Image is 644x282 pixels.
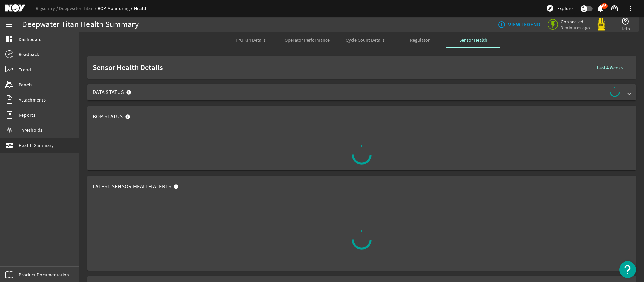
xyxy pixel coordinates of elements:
[619,261,636,278] button: Open Resource Center
[346,38,385,42] span: Cycle Count Details
[36,5,59,11] a: Rigsentry
[495,18,543,31] button: VIEW LEGEND
[93,183,171,190] span: Latest Sensor Health Alerts
[597,65,623,71] b: Last 4 Weeks
[19,36,42,43] span: Dashboard
[93,113,123,120] span: BOP Status
[557,5,573,12] span: Explore
[498,21,503,29] mat-icon: info_outline
[93,87,134,98] mat-panel-title: Data Status
[19,66,31,73] span: Trend
[19,271,69,278] span: Product Documentation
[19,81,33,88] span: Panels
[5,141,13,149] mat-icon: monitor_heart
[620,25,630,32] span: Help
[597,5,604,12] button: 86
[234,38,266,42] span: HPU KPI Details
[59,5,98,11] a: Deepwater Titan
[134,5,148,12] a: Health
[19,51,39,58] span: Readback
[508,21,540,28] b: VIEW LEGEND
[5,21,13,29] mat-icon: menu
[19,127,43,133] span: Thresholds
[621,17,629,25] mat-icon: help_outline
[87,84,636,100] mat-expansion-panel-header: Data Status
[19,142,54,149] span: Health Summary
[19,112,35,118] span: Reports
[285,38,330,42] span: Operator Performance
[561,25,590,31] span: 3 minutes ago
[459,38,487,42] span: Sensor Health
[610,4,619,12] mat-icon: support_agent
[410,38,430,42] span: Regulator
[546,4,554,12] mat-icon: explore
[595,18,608,31] img: Yellowpod.svg
[623,0,639,16] button: more_vert
[19,96,46,103] span: Attachments
[592,62,628,74] button: Last 4 Weeks
[98,5,134,11] a: BOP Monitoring
[93,64,589,71] span: Sensor Health Details
[543,3,575,14] button: Explore
[5,35,13,43] mat-icon: dashboard
[22,21,139,28] div: Deepwater Titan Health Summary
[561,18,590,25] span: Connected
[596,4,604,12] mat-icon: notifications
